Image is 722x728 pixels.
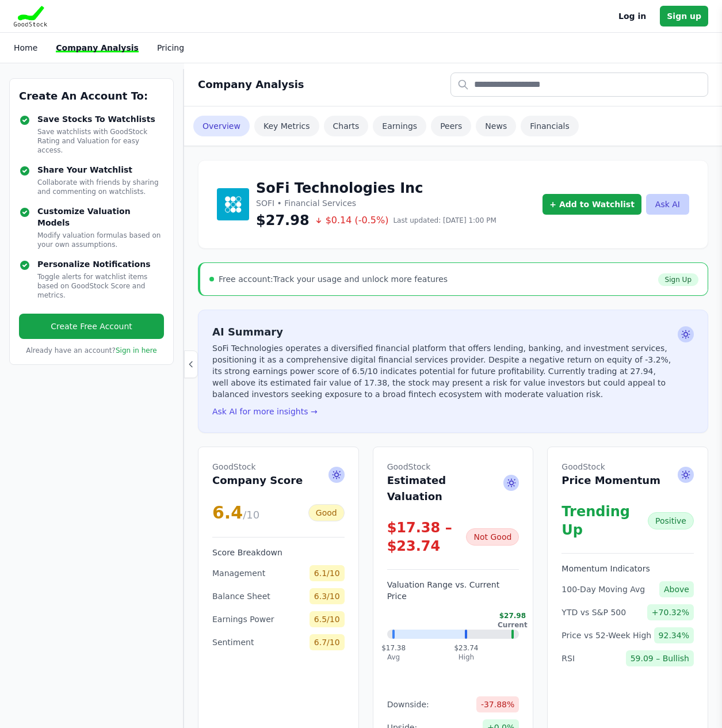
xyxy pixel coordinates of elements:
span: Price vs 52-Week High [561,630,651,641]
img: SoFi Technologies Inc Logo [217,188,249,220]
h2: Price Momentum [561,461,660,489]
p: SOFI • Financial Services [256,197,496,209]
p: Collaborate with friends by sharing and commenting on watchlists. [37,178,164,196]
span: GoodStock [212,461,303,472]
h2: Company Score [212,461,303,489]
h1: SoFi Technologies Inc [256,179,496,197]
span: /10 [243,509,259,521]
a: Financials [521,116,579,136]
button: Ask AI for more insights → [212,406,318,417]
span: GoodStock [387,461,503,472]
div: $23.74 [454,643,478,662]
span: Earnings Power [212,613,274,625]
span: Last updated: [DATE] 1:00 PM [393,216,496,225]
h4: Save Stocks To Watchlists [37,113,164,125]
span: 59.09 – Bullish [626,650,694,666]
div: $17.38 – $23.74 [387,519,467,555]
a: Peers [431,116,471,136]
p: Save watchlists with GoodStock Rating and Valuation for easy access. [37,127,164,155]
a: Overview [193,116,250,136]
h2: Estimated Valuation [387,461,503,505]
a: News [476,116,516,136]
span: -37.88% [476,696,519,712]
a: Sign in here [116,346,157,355]
img: Goodstock Logo [14,6,47,26]
span: Management [212,567,265,579]
span: GoodStock [561,461,660,472]
span: Balance Sheet [212,590,270,602]
h3: Create An Account To: [19,88,164,104]
a: Pricing [157,43,184,52]
h4: Customize Valuation Models [37,205,164,228]
div: Current [498,620,528,630]
button: Ask AI [646,194,689,215]
a: Earnings [373,116,426,136]
span: 6.7/10 [310,634,345,650]
span: +70.32% [647,604,694,620]
span: 100-Day Moving Avg [561,584,645,595]
a: Charts [324,116,369,136]
div: Good [308,504,345,521]
p: Already have an account? [19,346,164,355]
a: Create Free Account [19,314,164,339]
span: Above [659,581,694,597]
a: + Add to Watchlist [543,194,641,215]
a: Company Analysis [56,43,139,52]
div: Avg [381,653,406,662]
a: Home [14,43,37,52]
span: 6.5/10 [310,611,345,627]
span: Sentiment [212,636,254,648]
h4: Share Your Watchlist [37,164,164,176]
h3: Valuation Range vs. Current Price [387,579,519,602]
div: Trending Up [561,502,648,539]
a: Sign Up [658,273,698,286]
div: Track your usage and unlock more features [219,273,448,285]
span: RSI [561,653,575,664]
div: $27.98 [498,611,528,630]
span: Ask AI [328,467,345,483]
p: Modify valuation formulas based on your own assumptions. [37,231,164,249]
div: Positive [648,512,694,529]
div: High [454,653,478,662]
p: SoFi Technologies operates a diversified financial platform that offers lending, banking, and inv... [212,342,673,400]
span: Downside: [387,699,429,710]
div: Not Good [466,528,519,546]
span: Ask AI [678,326,694,342]
span: 6.3/10 [310,588,345,604]
span: YTD vs S&P 500 [561,607,626,618]
h3: Momentum Indicators [561,563,694,574]
a: Sign up [660,6,708,26]
span: 92.34% [654,627,694,643]
h3: Score Breakdown [212,547,345,558]
a: Key Metrics [254,116,319,136]
div: $17.38 [381,643,406,662]
span: $27.98 [256,211,310,230]
span: $0.14 (-0.5%) [314,214,389,227]
span: 6.1/10 [310,565,345,581]
p: Toggle alerts for watchlist items based on GoodStock Score and metrics. [37,272,164,300]
span: Ask AI [503,475,519,491]
h2: AI Summary [212,324,673,340]
a: Log in [618,9,646,23]
h4: Personalize Notifications [37,258,164,270]
span: Ask AI [678,467,694,483]
span: Free account: [219,275,273,284]
div: 6.4 [212,502,259,523]
h2: Company Analysis [198,77,304,93]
